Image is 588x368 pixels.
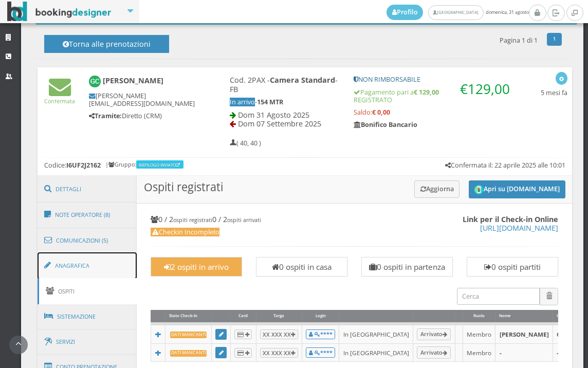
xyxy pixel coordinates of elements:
[38,227,137,254] a: Comunicazioni (5)
[354,76,513,83] h5: NON RIMBORSABILE
[137,176,572,204] h3: Ospiti registrati
[38,176,137,203] a: Dettagli
[468,80,510,98] span: 129,00
[354,88,513,104] h5: Pagamento pari a REGISTRATO
[66,161,101,170] b: I6UF2J2162
[414,180,460,197] button: Aggiorna
[343,348,409,357] div: In [GEOGRAPHIC_DATA]
[238,110,309,120] span: Dom 31 Agosto 2025
[302,310,339,323] div: Login
[387,5,529,20] span: domenica, 31 agosto
[495,324,553,343] td: [PERSON_NAME]
[474,185,484,194] img: circle_logo_thumb.png
[44,88,75,104] a: Confermata
[38,303,137,330] a: Sistemazione
[151,215,558,224] h4: 0 / 2 0 / 2
[260,348,298,358] button: XX XXX XX
[230,139,261,147] h5: ( 40, 40 )
[7,2,112,22] img: BookingDesigner.com
[256,310,302,323] div: Targa
[270,75,335,85] b: Camera Standard
[463,343,495,362] td: Membro
[231,310,255,323] div: Card
[230,76,340,94] h4: Cod. 2PAX - - FB
[89,112,122,120] b: Tramite:
[105,161,185,168] h6: | Gruppo:
[227,216,261,224] small: ospiti arrivati
[463,310,495,323] div: Ruolo
[38,201,137,228] a: Note Operatore (8)
[89,76,101,87] img: Gianfranco Casini
[354,120,417,129] b: Bonifico Bancario
[103,76,163,86] b: [PERSON_NAME]
[372,108,390,117] strong: € 0,00
[260,329,298,339] button: XX XXX XX
[495,310,552,323] div: Nome
[472,262,553,271] h3: 0 ospiti partiti
[553,310,579,323] div: Cognome
[238,119,321,128] span: Dom 07 Settembre 2025
[151,228,219,236] span: Checkin Incompleto
[166,310,211,323] div: Stato Check-In
[44,161,101,169] h5: Codice:
[257,98,283,106] b: 154 MTR
[38,278,137,304] a: Ospiti
[463,324,495,343] td: Membro
[495,343,553,362] td: -
[366,262,448,271] h3: 0 ospiti in partenza
[230,98,340,106] h5: -
[38,329,137,355] a: Servizi
[417,328,451,341] a: Arrivato
[230,98,255,106] span: In arrivo
[44,35,169,53] button: Torna alle prenotazioni
[56,40,157,56] h4: Torna alle prenotazioni
[89,92,195,107] h5: [PERSON_NAME][EMAIL_ADDRESS][DOMAIN_NAME]
[553,324,579,343] td: Casini
[261,262,342,271] h3: 0 ospiti in casa
[445,161,565,169] h5: Confermata il: 22 aprile 2025 alle 10:01
[469,180,565,198] button: Apri su [DOMAIN_NAME]
[417,346,451,359] a: Arrivato
[547,33,562,46] a: 1
[480,223,558,233] a: [URL][DOMAIN_NAME]
[173,216,212,224] small: ospiti registrati
[541,89,567,97] h5: 5 mesi fa
[156,262,237,271] h3: 2 ospiti in arrivo
[89,112,195,120] h5: Diretto (CRM)
[463,214,558,224] b: Link per il Check-in Online
[553,343,579,362] td: -
[428,5,483,20] a: [GEOGRAPHIC_DATA]
[414,88,439,97] strong: € 129,00
[343,330,409,339] div: In [GEOGRAPHIC_DATA]
[457,288,540,305] input: Cerca
[500,36,538,44] h5: Pagina 1 di 1
[460,80,510,98] span: €
[170,332,207,338] b: Dati mancanti
[170,350,207,357] b: Dati mancanti
[387,5,424,20] a: Profilo
[354,108,513,116] h5: Saldo:
[38,252,137,279] a: Anagrafica
[139,162,182,168] a: RIEPILOGO INVIATO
